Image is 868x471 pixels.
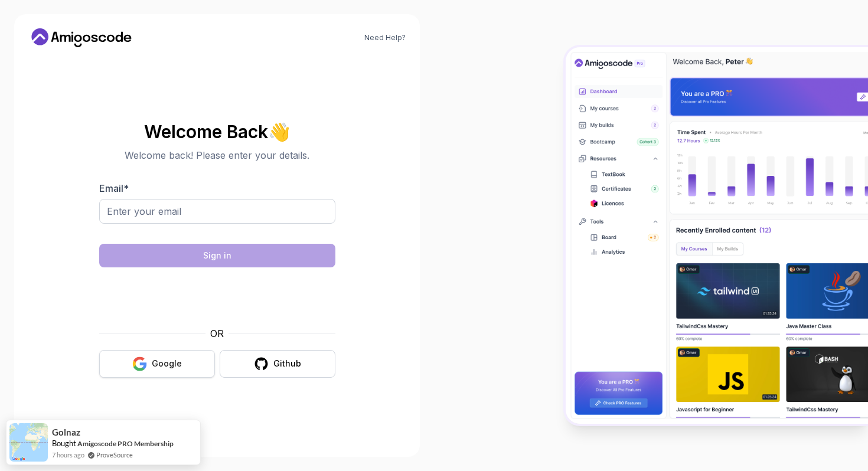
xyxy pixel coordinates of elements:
span: 👋 [268,122,290,140]
span: 7 hours ago [52,450,84,460]
iframe: Widget que contiene una casilla de verificación para el desafío de seguridad de hCaptcha [128,274,306,319]
p: OR [210,326,224,341]
a: ProveSource [96,450,133,460]
span: Bought [52,439,76,448]
button: Google [99,350,215,378]
span: golnaz [52,427,80,437]
button: Github [220,350,335,378]
h2: Welcome Back [99,122,335,141]
img: provesource social proof notification image [9,423,48,462]
a: Amigoscode PRO Membership [77,439,174,448]
p: Welcome back! Please enter your details. [99,148,335,162]
label: Email * [99,182,129,194]
input: Enter your email [99,199,335,224]
div: Sign in [203,250,231,261]
div: Github [273,358,301,369]
a: Need Help? [364,33,406,42]
img: Amigoscode Dashboard [566,47,868,424]
button: Sign in [99,244,335,267]
div: Google [152,358,182,369]
a: Home link [28,28,135,47]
